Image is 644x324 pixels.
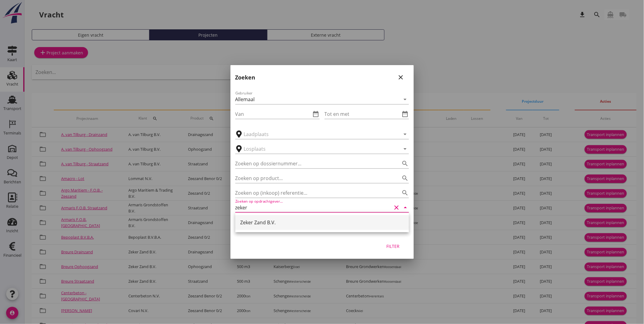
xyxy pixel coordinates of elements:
[393,204,400,211] i: clear
[380,241,407,252] button: Filter
[402,131,409,138] i: arrow_drop_down
[402,204,409,211] i: arrow_drop_down
[235,188,392,198] input: Zoeken op (inkoop) referentie…
[312,110,320,118] i: date_range
[235,73,256,82] h2: Zoeken
[325,109,400,119] input: Tot en met
[244,144,392,154] input: Losplaats
[402,160,409,167] i: search
[402,145,409,153] i: arrow_drop_down
[244,129,392,139] input: Laadplaats
[235,173,392,183] input: Zoeken op product...
[402,96,409,103] i: arrow_drop_down
[397,74,405,81] i: close
[402,175,409,182] i: search
[235,109,311,119] input: Van
[385,243,402,249] div: Filter
[235,97,255,102] div: Allemaal
[235,159,392,168] input: Zoeken op dossiernummer...
[235,203,392,212] input: Zoeken op opdrachtgever...
[402,110,409,118] i: date_range
[402,189,409,197] i: search
[240,219,404,226] div: Zeker Zand B.V.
